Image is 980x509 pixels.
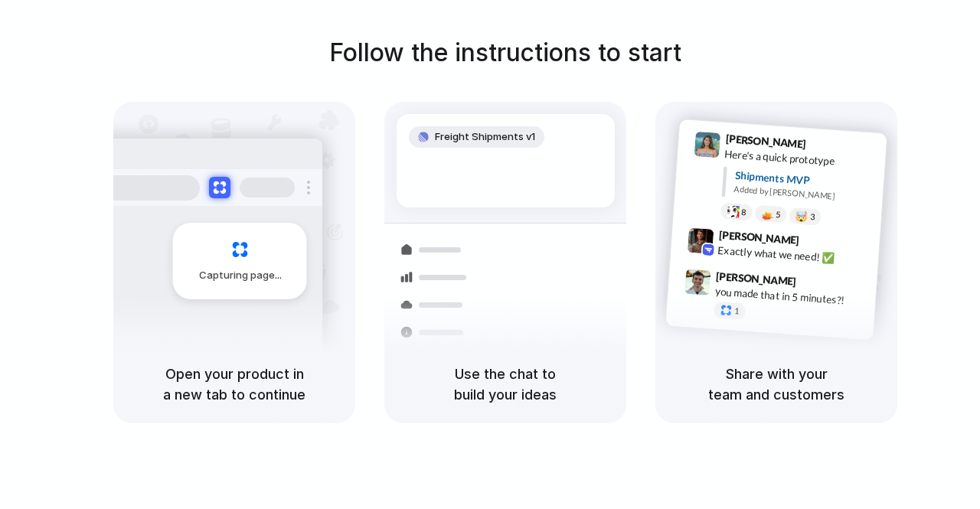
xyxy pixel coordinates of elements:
[717,243,871,269] div: Exactly what we need! ✅
[810,213,815,221] span: 3
[403,364,608,405] h5: Use the chat to build your ideas
[716,268,797,290] span: [PERSON_NAME]
[329,34,681,71] h1: Follow the instructions to start
[741,208,746,217] span: 8
[718,227,799,249] span: [PERSON_NAME]
[132,364,337,405] h5: Open your product in a new tab to continue
[724,146,877,172] div: Here's a quick prototype
[804,234,835,253] span: 9:42 AM
[714,283,867,309] div: you made that in 5 minutes?!
[733,183,874,205] div: Added by [PERSON_NAME]
[795,210,808,222] div: 🤯
[811,138,842,156] span: 9:41 AM
[801,275,832,293] span: 9:47 AM
[435,129,535,145] span: Freight Shipments v1
[776,210,781,219] span: 5
[725,130,806,152] span: [PERSON_NAME]
[199,268,284,283] span: Capturing page
[734,307,740,315] span: 1
[674,364,879,405] h5: Share with your team and customers
[734,168,876,193] div: Shipments MVP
